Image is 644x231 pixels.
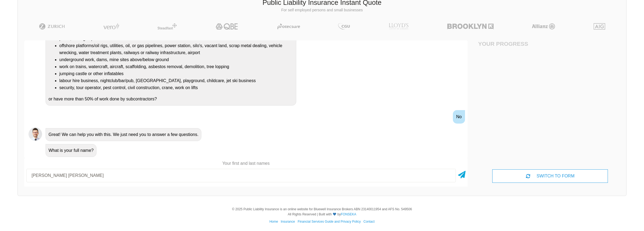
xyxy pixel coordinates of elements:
div: Do you undertake any work on or operate a business that is/has a: or have more than 50% of work d... [46,18,296,106]
img: LLOYD's | Public Liability Insurance [386,23,412,30]
input: Your first and last names [26,169,456,182]
img: Zurich | Public Liability Insurance [37,23,67,30]
div: Great! We can help you with this. We just need you to answer a few questions. [46,128,201,141]
img: Vero | Public Liability Insurance [101,23,122,30]
img: Steadfast | Public Liability Insurance [155,23,179,30]
a: Contact [363,220,374,223]
li: jumping castle or other inflatables [59,70,293,77]
a: Home [269,220,278,223]
p: For self employed persons and small businesses [22,8,622,13]
img: QBE | Public Liability Insurance [212,23,242,30]
img: Allianz | Public Liability Insurance [529,23,558,30]
img: CGU | Public Liability Insurance [336,23,352,30]
img: Protecsure | Public Liability Insurance [275,23,302,30]
p: Your first and last names [24,160,468,166]
li: underground work, dams, mine sites above/below ground [59,56,293,63]
div: SWITCH TO FORM [492,169,608,183]
img: AIG | Public Liability Insurance [591,23,607,30]
li: security, tour operator, pest control, civil construction, crane, work on lifts [59,84,293,91]
li: labour hire business, nightclub/bar/pub, [GEOGRAPHIC_DATA], playground, childcare, jet ski business [59,77,293,84]
div: What is your full name? [46,144,97,157]
a: FONSEKA [341,212,356,216]
li: work on trains, watercraft, aircraft, scaffolding, asbestos removal, demolition, tree lopping [59,63,293,70]
a: Financial Services Guide and Privacy Policy [298,220,361,223]
li: offshore platforms/oil rigs, utilities, oil, or gas pipelines, power station, silo's, vacant land... [59,42,293,56]
img: Brooklyn | Public Liability Insurance [445,23,495,30]
h4: Your Progress [478,40,550,47]
img: Chatbot | PLI [29,127,42,141]
a: Insurance [281,220,295,223]
div: No [453,110,465,124]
